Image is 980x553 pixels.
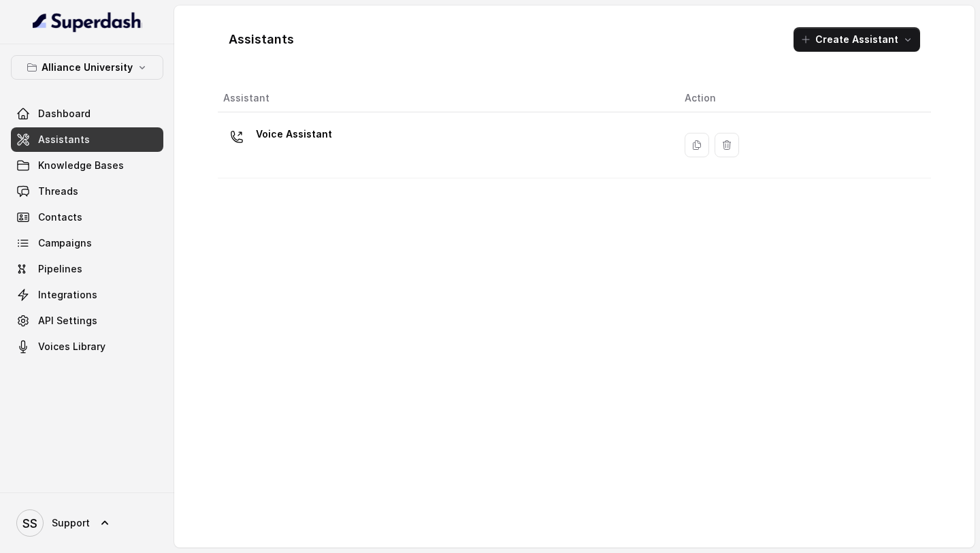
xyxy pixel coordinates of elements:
span: Assistants [38,133,90,146]
th: Assistant [218,84,674,112]
img: light.svg [33,11,142,33]
a: Knowledge Bases [11,153,163,178]
span: Integrations [38,288,97,302]
span: Contacts [38,210,82,224]
text: SS [22,516,37,531]
a: Voices Library [11,334,163,359]
button: Alliance University [11,55,163,80]
a: Support [11,504,163,542]
a: Pipelines [11,257,163,281]
button: Create Assistant [794,27,920,52]
a: Contacts [11,205,163,230]
span: Campaigns [38,236,92,250]
a: Integrations [11,283,163,307]
th: Action [674,84,931,112]
a: Campaigns [11,231,163,255]
p: Voice Assistant [256,123,332,145]
span: Knowledge Bases [38,159,124,172]
p: Alliance University [42,59,133,76]
span: Support [52,516,90,530]
a: Dashboard [11,101,163,126]
span: Voices Library [38,340,105,353]
a: Threads [11,179,163,204]
span: API Settings [38,314,97,328]
span: Threads [38,185,78,198]
a: Assistants [11,127,163,152]
span: Dashboard [38,107,91,121]
span: Pipelines [38,262,82,276]
h1: Assistants [229,29,294,50]
a: API Settings [11,309,163,333]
